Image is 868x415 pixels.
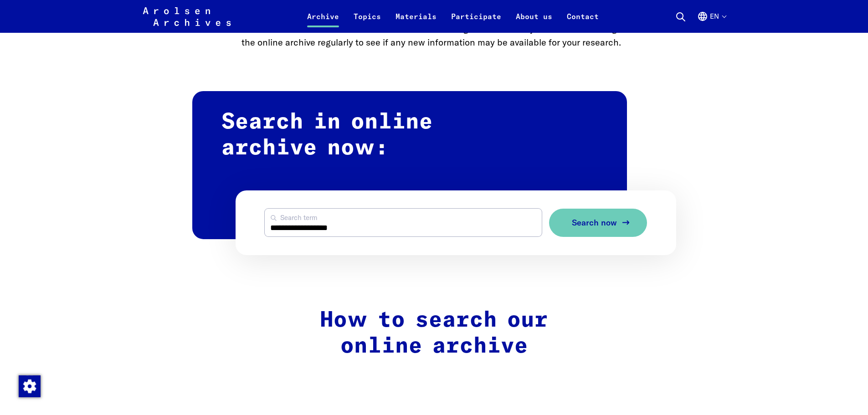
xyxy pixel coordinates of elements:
[19,375,41,397] img: Change consent
[388,11,444,33] a: Materials
[508,11,560,33] a: About us
[444,11,508,33] a: Participate
[241,307,627,360] h2: How to search our online archive
[18,375,40,397] div: Change consent
[697,11,726,33] button: English, language selection
[346,11,388,33] a: Topics
[560,11,606,33] a: Contact
[549,209,647,237] button: Search now
[300,11,346,33] a: Archive
[300,5,606,27] nav: Primary
[572,218,617,228] span: Search now
[192,91,627,239] h2: Search in online archive now:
